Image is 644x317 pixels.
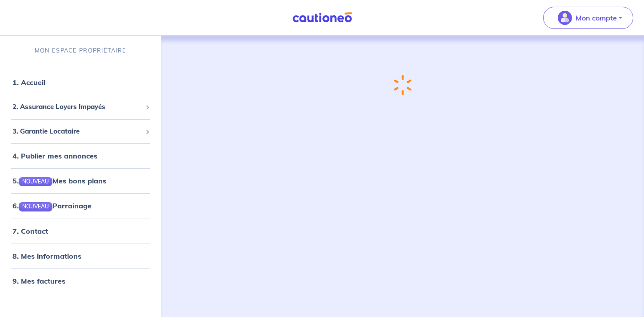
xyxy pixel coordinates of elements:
[12,227,48,236] a: 7. Contact
[4,123,157,140] div: 3. Garantie Locataire
[4,197,157,215] div: 6.NOUVEAUParrainage
[558,11,572,25] img: illu_account_valid_menu.svg
[12,276,65,285] a: 9. Mes factures
[12,151,97,160] a: 4. Publier mes annonces
[12,102,142,112] span: 2. Assurance Loyers Impayés
[543,7,633,29] button: illu_account_valid_menu.svgMon compte
[289,12,356,23] img: Cautioneo
[35,46,126,55] p: MON ESPACE PROPRIÉTAIRE
[576,12,617,23] p: Mon compte
[4,73,157,91] div: 1. Accueil
[4,272,157,290] div: 9. Mes factures
[394,75,412,95] img: loading-spinner
[4,98,157,116] div: 2. Assurance Loyers Impayés
[12,126,142,137] span: 3. Garantie Locataire
[12,78,45,87] a: 1. Accueil
[12,201,92,210] a: 6.NOUVEAUParrainage
[4,222,157,240] div: 7. Contact
[4,247,157,265] div: 8. Mes informations
[12,252,81,260] a: 8. Mes informations
[4,172,157,190] div: 5.NOUVEAUMes bons plans
[4,147,157,165] div: 4. Publier mes annonces
[12,176,106,185] a: 5.NOUVEAUMes bons plans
